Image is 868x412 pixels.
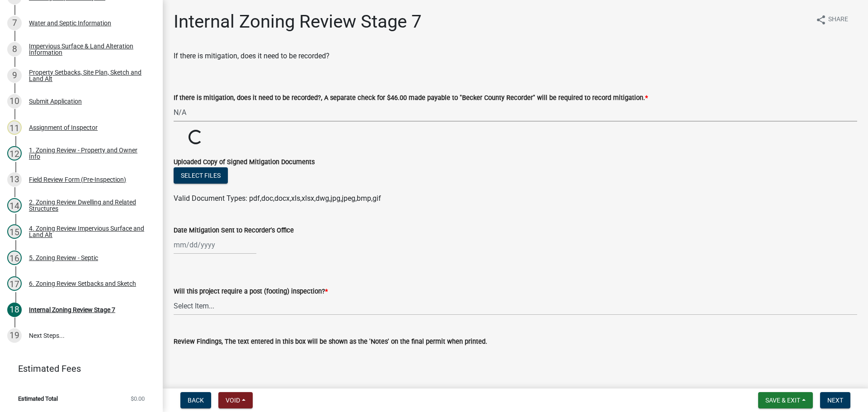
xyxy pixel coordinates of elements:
[816,14,826,25] i: share
[7,68,22,83] div: 9
[218,392,253,408] button: Void
[18,396,58,402] span: Estimated Total
[7,94,22,109] div: 10
[29,20,111,26] div: Water and Septic Information
[828,14,848,25] span: Share
[29,69,148,82] div: Property Setbacks, Site Plan, Sketch and Land Alt
[808,11,855,28] button: shareShare
[7,224,22,239] div: 15
[7,303,22,317] div: 18
[131,396,145,402] span: $0.00
[758,392,813,408] button: Save & Exit
[174,11,421,33] h1: Internal Zoning Review Stage 7
[29,147,148,160] div: 1. Zoning Review - Property and Owner Info
[174,167,228,184] button: Select files
[765,397,800,404] span: Save & Exit
[29,176,126,183] div: Field Review Form (Pre-Inspection)
[188,397,204,404] span: Back
[820,392,850,408] button: Next
[174,159,315,166] label: Uploaded Copy of Signed Mitigation Documents
[29,199,148,212] div: 2. Zoning Review Dwelling and Related Structures
[29,280,136,287] div: 6. Zoning Review Setbacks and Sketch
[174,52,330,60] span: If there is mitigation, does it need to be recorded?
[29,255,98,261] div: 5. Zoning Review - Septic
[827,397,843,404] span: Next
[7,120,22,135] div: 11
[174,289,328,295] label: Will this project require a post (footing) inspection?
[7,276,22,291] div: 17
[29,307,115,313] div: Internal Zoning Review Stage 7
[7,198,22,213] div: 14
[7,172,22,187] div: 13
[7,360,148,378] a: Estimated Fees
[7,16,22,30] div: 7
[174,236,256,254] input: mm/dd/yyyy
[174,194,381,203] span: Valid Document Types: pdf,doc,docx,xls,xlsx,dwg,jpg,jpeg,bmp,gif
[29,98,82,104] div: Submit Application
[174,339,487,345] label: Review Findings, The text entered in this box will be shown as the 'Notes' on the final permit wh...
[7,146,22,161] div: 12
[29,124,98,131] div: Assignment of Inspector
[7,328,22,343] div: 19
[7,42,22,57] div: 8
[174,227,294,234] label: Date Mitigation Sent to Recorder's Office
[180,392,211,408] button: Back
[174,95,648,101] label: If there is mitigation, does it need to be recorded?, A separate check for $46.00 made payable to...
[226,397,240,404] span: Void
[29,225,148,238] div: 4. Zoning Review Impervious Surface and Land Alt
[7,251,22,265] div: 16
[29,43,148,56] div: Impervious Surface & Land Alteration Information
